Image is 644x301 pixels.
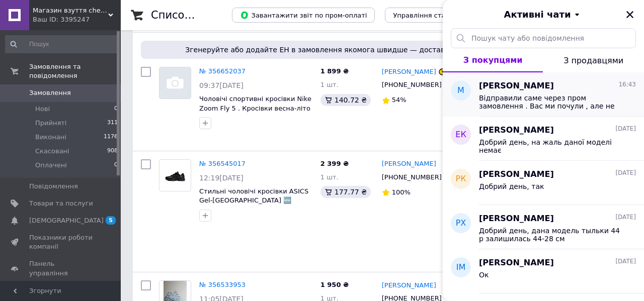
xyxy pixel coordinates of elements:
a: [PERSON_NAME] [382,159,436,169]
span: [PERSON_NAME] [479,80,554,92]
span: Товари та послуги [29,199,93,208]
button: З продавцями [543,48,644,72]
span: 0 [114,161,118,170]
h1: Список замовлень [151,9,253,21]
span: ЕК [455,129,466,141]
span: [DATE] [615,257,636,266]
span: РХ [456,218,466,229]
span: 908 [107,147,118,156]
span: Завантажити звіт по пром-оплаті [240,11,367,20]
a: [PERSON_NAME] [382,281,436,290]
span: Замовлення та повідомлення [29,62,121,80]
span: 5 [106,216,116,225]
button: Активні чати [471,8,616,21]
div: [PHONE_NUMBER] [380,78,444,91]
a: Чоловічі спортивні кросівки Nike Zoom Fly 5 . Кросівки весна-літо найк [199,95,311,121]
span: 16:43 [618,80,636,89]
span: 12:19[DATE] [199,174,244,182]
a: № 356533953 [199,281,246,288]
img: Фото товару [164,160,187,191]
span: Згенеруйте або додайте ЕН в замовлення якомога швидше — доставка буде безкоштовною для покупця [145,45,620,55]
span: Активні чати [504,8,571,21]
span: Управління статусами [393,12,470,19]
span: Добрий день, дана модель тыльки 44 р залишилась 44-28 см [479,227,622,243]
button: Закрити [624,9,636,21]
img: Фото товару [159,67,191,98]
span: [DATE] [615,125,636,133]
span: М [457,85,464,96]
span: 1176 [104,133,118,142]
span: 1 шт. [320,173,339,181]
a: [PERSON_NAME] [382,67,436,77]
span: 09:37[DATE] [199,81,244,89]
span: З продавцями [563,56,623,65]
span: [PERSON_NAME] [479,257,554,269]
button: З покупцями [443,48,543,72]
span: [DATE] [615,213,636,222]
span: 100% [392,188,411,196]
button: РХ[PERSON_NAME][DATE]Добрий день, дана модель тыльки 44 р залишилась 44-28 см [443,205,644,249]
a: Фото товару [159,67,191,99]
span: Нові [35,105,50,114]
span: Виконані [35,133,66,142]
span: Панель управління [29,259,93,277]
span: З покупцями [463,55,523,65]
div: Ваш ID: 3395247 [33,15,121,24]
a: № 356652037 [199,67,246,75]
span: Прийняті [35,119,66,128]
span: 1 899 ₴ [320,67,349,75]
span: 1 950 ₴ [320,281,349,288]
span: Відправили саме через пром замовлення . Вас ми почули , але не можемо зрозуміти чому взуття у нас... [479,94,622,110]
span: Показники роботи компанії [29,233,93,251]
span: Ок [479,271,489,279]
button: ІМ[PERSON_NAME][DATE]Ок [443,249,644,293]
span: Добрий день, на жаль даної моделі немає [479,138,622,154]
span: [PERSON_NAME] [479,125,554,136]
span: 311 [107,119,118,128]
button: Управління статусами [385,8,478,23]
span: 54% [392,96,407,104]
span: Магазин взуття cherry_berry [33,6,108,15]
span: Оплачені [35,161,67,170]
span: Замовлення [29,88,71,97]
span: 2 399 ₴ [320,160,349,167]
span: ІМ [456,262,466,273]
div: 177.77 ₴ [320,186,371,198]
div: [PHONE_NUMBER] [380,171,444,184]
span: Добрий день, так [479,182,544,190]
a: Стильні чоловічі кросівки ASICS Gel-[GEOGRAPHIC_DATA] 🆕 Кросівки асікс весна-літо [199,187,308,214]
span: 1 шт. [320,81,339,88]
span: 0 [114,105,118,114]
input: Пошук [5,35,119,53]
span: РК [455,173,466,185]
button: Завантажити звіт по пром-оплаті [232,8,375,23]
button: М[PERSON_NAME]16:43Відправили саме через пром замовлення . Вас ми почули , але не можемо зрозуміт... [443,72,644,117]
a: Фото товару [159,159,191,191]
span: [DATE] [615,169,636,177]
button: ЕК[PERSON_NAME][DATE]Добрий день, на жаль даної моделі немає [443,117,644,161]
span: [DEMOGRAPHIC_DATA] [29,216,104,225]
a: № 356545017 [199,160,246,167]
div: 140.72 ₴ [320,94,371,106]
span: [PERSON_NAME] [479,169,554,180]
input: Пошук чату або повідомлення [451,28,636,48]
span: Скасовані [35,147,69,156]
span: Повідомлення [29,182,78,191]
span: [PERSON_NAME] [479,213,554,225]
button: РК[PERSON_NAME][DATE]Добрий день, так [443,161,644,205]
